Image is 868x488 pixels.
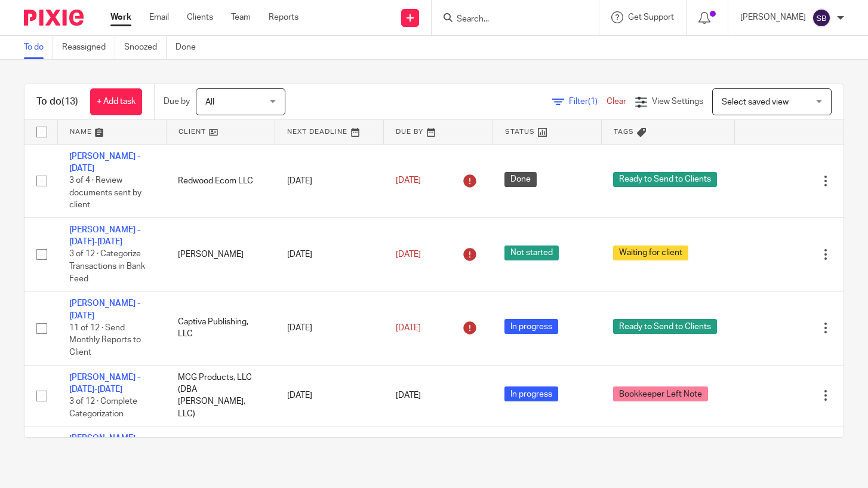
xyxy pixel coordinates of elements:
td: MCG Products, LLC (DBA [PERSON_NAME], LLC) [166,365,275,426]
span: Filter [569,97,607,106]
td: [PERSON_NAME] [166,217,275,291]
span: In progress [504,386,558,401]
a: Clients [187,11,213,23]
span: In progress [504,319,558,334]
span: [DATE] [396,250,421,259]
a: [PERSON_NAME] - [DATE]-[DATE] [69,373,140,394]
span: 3 of 12 · Categorize Transactions in Bank Feed [69,250,145,283]
span: 11 of 12 · Send Monthly Reports to Client [69,324,141,357]
span: Get Support [628,13,674,22]
p: Due by [164,96,190,108]
a: Team [231,11,251,23]
a: Snoozed [124,36,167,59]
a: [PERSON_NAME] - [DATE] [69,434,140,455]
td: [DATE] [275,217,384,291]
td: [DATE] [275,291,384,365]
td: Redwood Ecom LLC [166,144,275,217]
a: Done [176,36,205,59]
img: Pixie [24,10,84,26]
a: [PERSON_NAME] - [DATE]-[DATE] [69,226,140,246]
span: All [205,98,214,106]
span: View Settings [652,97,703,106]
span: Waiting for client [613,245,688,260]
span: Ready to Send to Clients [613,172,717,187]
span: (13) [61,97,78,106]
td: TJ Arch [166,426,275,488]
td: [DATE] [275,144,384,217]
h1: To do [36,96,78,108]
td: [DATE] [275,426,384,488]
span: Select saved view [722,98,789,106]
a: Work [110,11,131,23]
span: Not started [504,245,559,260]
span: 3 of 4 · Review documents sent by client [69,176,141,209]
a: [PERSON_NAME] - [DATE] [69,299,140,320]
span: 3 of 12 · Complete Categorization [69,397,137,418]
a: To do [24,36,53,59]
td: [DATE] [275,365,384,426]
span: [DATE] [396,176,421,185]
a: Reports [269,11,298,23]
input: Search [455,14,563,25]
a: + Add task [90,88,142,115]
img: svg%3E [812,8,831,27]
p: [PERSON_NAME] [740,11,806,23]
span: Ready to Send to Clients [613,319,717,334]
span: Done [504,172,537,187]
span: [DATE] [396,391,421,400]
a: Clear [607,97,626,106]
td: Captiva Publishing, LLC [166,291,275,365]
span: (1) [588,97,598,106]
a: Email [149,11,169,23]
a: Reassigned [62,36,115,59]
span: Tags [614,128,634,135]
a: [PERSON_NAME] - [DATE] [69,152,140,173]
span: Bookkeeper Left Note [613,386,708,401]
span: [DATE] [396,324,421,332]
